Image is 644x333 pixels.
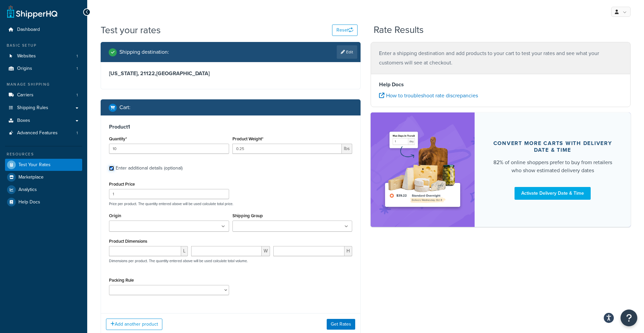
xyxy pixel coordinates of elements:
li: Websites [5,50,82,62]
a: Websites1 [5,50,82,62]
h2: Shipping destination : [119,49,169,55]
div: Manage Shipping [5,82,82,87]
a: How to troubleshoot rate discrepancies [379,92,478,99]
label: Product Dimensions [109,239,147,244]
a: Advanced Features1 [5,127,82,139]
a: Marketplace [5,171,82,183]
div: Basic Setup [5,43,82,48]
label: Product Weight* [232,136,263,141]
button: Get Rates [327,319,355,330]
label: Packing Rule [109,278,134,283]
p: Dimensions per product. The quantity entered above will be used calculate total volume. [107,258,248,263]
h2: Cart : [119,104,130,110]
span: Carriers [17,92,34,98]
span: Origins [17,66,32,72]
span: 1 [76,66,78,72]
a: Analytics [5,184,82,196]
img: feature-image-ddt-36eae7f7280da8017bfb280eaccd9c446f90b1fe08728e4019434db127062ab4.png [381,123,465,217]
input: 0.00 [232,144,342,154]
span: Analytics [18,187,37,193]
a: Shipping Rules [5,102,82,114]
li: Advanced Features [5,127,82,139]
span: Websites [17,53,36,59]
span: L [181,246,188,256]
a: Test Your Rates [5,159,82,171]
span: lbs [342,144,352,154]
a: Boxes [5,114,82,127]
h1: Test your rates [101,23,161,37]
a: Dashboard [5,23,82,36]
label: Quantity* [109,136,127,141]
div: 82% of online shoppers prefer to buy from retailers who show estimated delivery dates [491,158,614,175]
h3: Product 1 [109,124,352,130]
label: Product Price [109,182,135,187]
p: Price per product. The quantity entered above will be used calculate total price. [107,201,354,206]
h4: Help Docs [379,81,622,89]
div: Convert more carts with delivery date & time [491,140,614,153]
a: Help Docs [5,196,82,208]
span: Shipping Rules [17,105,48,111]
button: Add another product [106,319,162,330]
span: 1 [76,53,78,59]
div: Resources [5,151,82,157]
h2: Rate Results [374,25,424,35]
a: Edit [337,45,357,59]
span: Marketplace [18,175,44,180]
a: Origins1 [5,62,82,75]
span: Boxes [17,118,30,124]
li: Carriers [5,89,82,101]
li: Origins [5,62,82,75]
p: Enter a shipping destination and add products to your cart to test your rates and see what your c... [379,49,622,67]
label: Shipping Group [232,213,263,218]
label: Origin [109,213,121,218]
span: 1 [76,92,78,98]
span: Dashboard [17,27,40,33]
div: Enter additional details (optional) [116,163,182,173]
span: Test Your Rates [18,162,51,168]
h3: [US_STATE], 21122 , [GEOGRAPHIC_DATA] [109,70,352,77]
button: Open Resource Center [621,310,637,326]
span: 1 [76,130,78,136]
span: W [262,246,270,256]
input: 0.0 [109,144,229,154]
button: Reset [332,25,358,36]
input: Enter additional details (optional) [109,166,114,171]
span: H [344,246,352,256]
span: Advanced Features [17,130,58,136]
span: Help Docs [18,199,40,205]
a: Carriers1 [5,89,82,101]
a: Activate Delivery Date & Time [515,187,591,200]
